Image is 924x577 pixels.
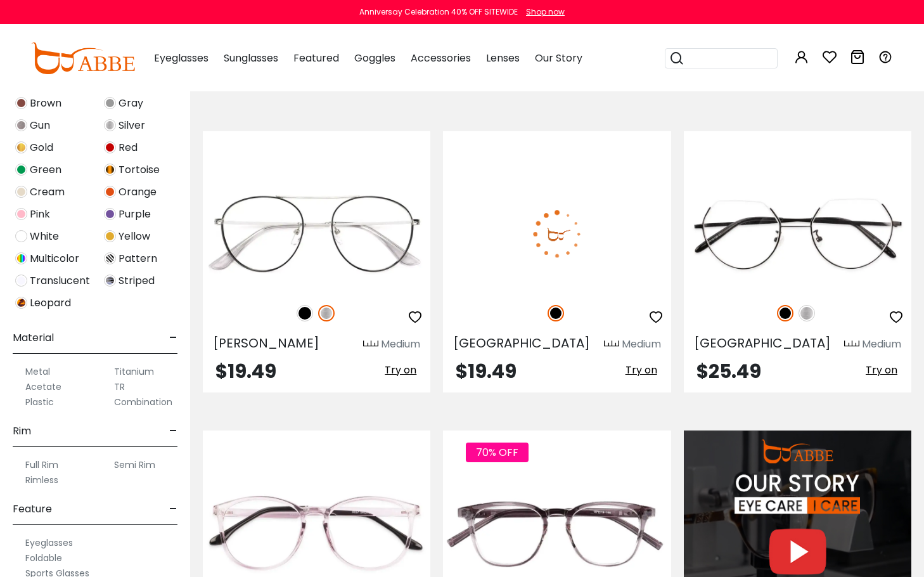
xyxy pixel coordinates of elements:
[15,141,27,153] img: Gold
[30,207,50,222] span: Pink
[169,416,177,446] span: -
[25,550,62,566] label: Foldable
[30,185,65,200] span: Cream
[119,273,155,288] span: Striped
[684,177,911,291] img: Black Indonesia - Metal ,Adjust Nose Pads
[213,334,319,352] span: [PERSON_NAME]
[104,119,116,131] img: Silver
[25,379,61,394] label: Acetate
[30,96,61,111] span: Brown
[799,305,815,321] img: Silver
[862,337,901,352] div: Medium
[104,230,116,242] img: Yellow
[114,379,125,394] label: TR
[169,494,177,524] span: -
[104,186,116,198] img: Orange
[13,323,54,353] span: Material
[104,208,116,220] img: Purple
[359,6,518,18] div: Anniversay Celebration 40% OFF SITEWIDE
[626,363,657,377] span: Try on
[104,164,116,176] img: Tortoise
[30,162,61,178] span: Green
[13,416,31,446] span: Rim
[15,164,27,176] img: Green
[604,340,619,349] img: size ruler
[456,358,517,385] span: $19.49
[844,340,859,349] img: size ruler
[15,275,27,287] img: Translucent
[293,51,339,65] span: Featured
[411,51,471,65] span: Accessories
[30,229,59,244] span: White
[866,363,897,377] span: Try on
[694,334,831,352] span: [GEOGRAPHIC_DATA]
[215,358,276,385] span: $19.49
[443,177,671,291] img: Black Malawi - Metal ,Adjust Nose Pads
[548,305,564,321] img: Black
[622,337,661,352] div: Medium
[169,323,177,353] span: -
[862,362,901,379] button: Try on
[119,207,151,222] span: Purple
[297,305,313,321] img: Black
[30,140,53,155] span: Gold
[15,208,27,220] img: Pink
[526,6,565,18] div: Shop now
[30,273,90,288] span: Translucent
[520,6,565,17] a: Shop now
[119,185,157,200] span: Orange
[30,295,71,311] span: Leopard
[30,251,79,266] span: Multicolor
[119,140,138,155] span: Red
[15,252,27,264] img: Multicolor
[25,364,50,379] label: Metal
[31,42,135,74] img: abbeglasses.com
[25,472,58,488] label: Rimless
[622,362,661,379] button: Try on
[15,97,27,109] img: Brown
[15,186,27,198] img: Cream
[119,118,145,133] span: Silver
[354,51,395,65] span: Goggles
[13,494,52,524] span: Feature
[318,305,335,321] img: Silver
[535,51,582,65] span: Our Story
[15,230,27,242] img: White
[25,535,73,550] label: Eyeglasses
[385,363,416,377] span: Try on
[486,51,520,65] span: Lenses
[381,337,420,352] div: Medium
[154,51,209,65] span: Eyeglasses
[25,394,54,410] label: Plastic
[119,162,160,178] span: Tortoise
[15,297,27,309] img: Leopard
[119,229,150,244] span: Yellow
[104,275,116,287] img: Striped
[30,118,50,133] span: Gun
[203,177,430,291] img: Silver Chloe - Metal ,Adjust Nose Pads
[119,96,143,111] span: Gray
[114,394,172,410] label: Combination
[453,334,590,352] span: [GEOGRAPHIC_DATA]
[466,443,529,462] span: 70% OFF
[114,457,155,472] label: Semi Rim
[777,305,793,321] img: Black
[381,362,420,379] button: Try on
[119,251,157,266] span: Pattern
[25,457,58,472] label: Full Rim
[15,119,27,131] img: Gun
[114,364,154,379] label: Titanium
[696,358,761,385] span: $25.49
[104,97,116,109] img: Gray
[104,252,116,264] img: Pattern
[104,141,116,153] img: Red
[363,340,378,349] img: size ruler
[224,51,278,65] span: Sunglasses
